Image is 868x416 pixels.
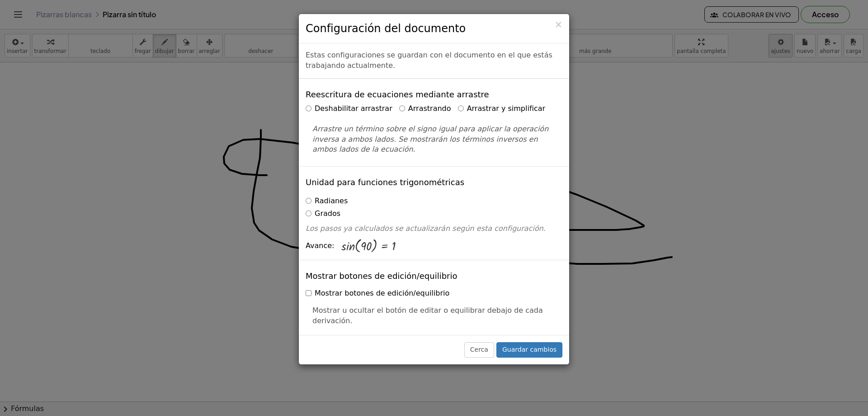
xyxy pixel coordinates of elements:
[496,342,562,358] button: Guardar cambios
[502,346,557,353] font: Guardar cambios
[306,177,464,187] font: Unidad para funciones trigonométricas
[470,346,488,353] font: Cerca
[306,22,466,35] font: Configuración del documento
[464,342,494,358] button: Cerca
[408,104,451,113] font: Arrastrando
[312,306,543,325] font: Mostrar u ocultar el botón de editar o equilibrar debajo de cada derivación.
[315,196,348,205] font: Radianes
[315,209,340,218] font: Grados
[399,105,405,111] input: Arrastrando
[306,198,311,204] input: Radianes
[554,20,562,29] button: Cerca
[312,124,548,154] font: Arrastre un término sobre el signo igual para aplicar la operación inversa a ambos lados. Se most...
[306,241,334,250] font: Avance:
[306,105,311,111] input: Deshabilitar arrastrar
[306,90,489,99] font: Reescritura de ecuaciones mediante arrastre
[315,104,392,113] font: Deshabilitar arrastrar
[315,289,449,297] font: Mostrar botones de edición/equilibrio
[306,51,552,70] font: Estas configuraciones se guardan con el documento en el que estás trabajando actualmente.
[306,290,311,296] input: Mostrar botones de edición/equilibrio
[458,105,464,111] input: Arrastrar y simplificar
[467,104,546,113] font: Arrastrar y simplificar
[306,271,457,281] font: Mostrar botones de edición/equilibrio
[306,224,546,233] font: Los pasos ya calculados se actualizarán según esta configuración.
[554,19,562,30] font: ×
[306,210,311,216] input: Grados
